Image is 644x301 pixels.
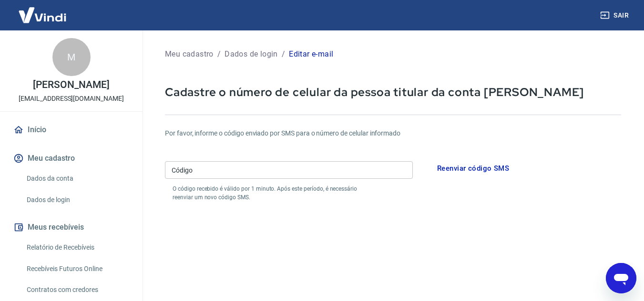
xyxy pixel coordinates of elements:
a: Dados da conta [23,169,131,188]
a: Recebíveis Futuros Online [23,259,131,279]
img: Vindi [11,0,73,29]
p: Editar e-mail [289,49,333,60]
p: Dados de login [225,49,278,60]
a: Início [11,119,131,140]
button: Meu cadastro [11,148,131,169]
a: Relatório de Recebíveis [23,238,131,257]
button: Meus recebíveis [11,217,131,238]
p: [PERSON_NAME] [33,80,109,90]
a: Contratos com credores [23,280,131,300]
button: Sair [598,7,633,24]
p: Cadastre o número de celular da pessoa titular da conta [PERSON_NAME] [165,85,621,99]
p: / [282,49,285,60]
button: Reenviar código SMS [432,158,514,178]
p: [EMAIL_ADDRESS][DOMAIN_NAME] [19,94,124,104]
div: M [52,38,91,76]
a: Dados de login [23,190,131,210]
p: / [217,49,221,60]
p: Meu cadastro [165,49,214,60]
iframe: Botão para abrir a janela de mensagens [606,263,636,293]
p: O código recebido é válido por 1 minuto. Após este período, é necessário reenviar um novo código ... [173,184,375,202]
h6: Por favor, informe o código enviado por SMS para o número de celular informado [165,128,621,138]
